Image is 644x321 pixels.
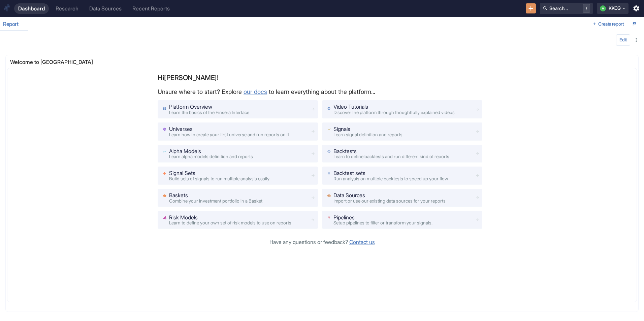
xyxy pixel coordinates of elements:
[333,125,402,133] p: Signals
[158,100,318,118] a: Platform OverviewLearn the basics of the Finsera Interface
[322,122,482,141] a: SignalsLearn signal definition and reports
[158,87,486,96] p: Unsure where to start? Explore to learn everything about the platform...
[158,167,318,185] a: Signal SetsBuild sets of signals to run multiple analysis easily
[169,220,291,225] span: Learn to define your own set of risk models to use on reports
[322,167,482,185] a: Backtest setsRun analysis on multiple backtests to speed up your flow
[169,191,262,200] p: Baskets
[158,74,486,82] p: Hi [PERSON_NAME] !
[158,238,486,246] p: Have any questions or feedback?
[169,198,262,204] span: Combine your investment portfolio in a Basket
[158,189,318,207] a: BasketsCombine your investment portfolio in a Basket
[616,34,630,46] button: config
[56,5,78,12] div: Research
[169,214,291,222] p: Risk Models
[333,191,446,200] p: Data Sources
[244,88,267,95] a: our docs
[333,176,448,181] span: Run analysis on multiple backtests to speed up your flow
[169,125,289,133] p: Universes
[333,154,449,159] span: Learn to define backtests and run different kind of reports
[0,17,590,31] div: dashboard tabs
[322,145,482,163] a: BacktestsLearn to define backtests and run different kind of reports
[169,154,253,159] span: Learn alpha models definition and reports
[3,21,25,28] div: Report
[333,110,455,115] span: Discover the platform through thoughtfully explained videos
[333,169,448,177] p: Backtest sets
[89,5,122,12] div: Data Sources
[14,3,49,14] a: Dashboard
[132,5,170,12] div: Recent Reports
[169,132,289,137] span: Learn how to create your first universe and run reports on it
[18,5,45,12] div: Dashboard
[158,145,318,163] a: Alpha ModelsLearn alpha models definition and reports
[322,211,482,229] a: PipelinesSetup pipelines to filter or transform your signals.
[333,198,446,204] span: Import or use our existing data sources for your reports
[169,110,249,115] span: Learn the basics of the Finsera Interface
[322,189,482,207] a: Data SourcesImport or use our existing data sources for your reports
[333,103,455,111] p: Video Tutorials
[10,58,103,66] p: Welcome to [GEOGRAPHIC_DATA]
[169,169,269,177] p: Signal Sets
[169,103,249,111] p: Platform Overview
[169,176,269,181] span: Build sets of signals to run multiple analysis easily
[349,239,375,245] a: Contact us
[597,3,629,14] button: AKKCG
[590,19,627,30] button: Create report
[630,19,640,30] button: Launch Tour
[85,3,126,14] a: Data Sources
[540,3,593,14] button: Search.../
[158,211,318,229] a: Risk ModelsLearn to define your own set of risk models to use on reports
[333,132,402,137] span: Learn signal definition and reports
[526,3,536,14] button: New Resource
[169,147,253,155] p: Alpha Models
[333,214,432,222] p: Pipelines
[52,3,83,14] a: Research
[600,5,606,11] div: A
[333,147,449,155] p: Backtests
[333,220,432,225] span: Setup pipelines to filter or transform your signals.
[158,122,318,141] a: UniversesLearn how to create your first universe and run reports on it
[128,3,174,14] a: Recent Reports
[322,100,482,118] a: Video TutorialsDiscover the platform through thoughtfully explained videos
